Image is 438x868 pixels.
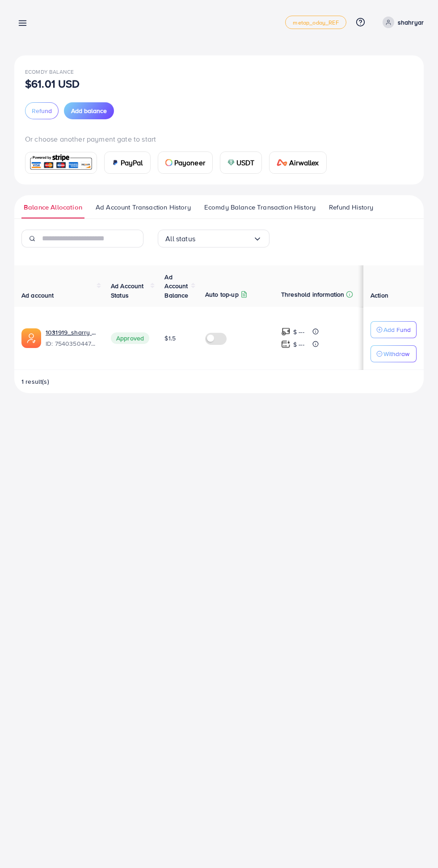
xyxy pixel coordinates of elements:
[220,151,262,174] a: cardUSDT
[205,289,239,300] p: Auto top-up
[21,291,54,300] span: Ad account
[289,157,319,168] span: Airwallex
[293,339,304,350] p: $ ---
[383,324,411,335] p: Add Fund
[164,334,176,343] span: $1.5
[21,328,41,348] img: ic-ads-acc.e4c84228.svg
[293,20,338,25] span: metap_oday_REF
[24,202,82,212] span: Balance Allocation
[158,151,213,174] a: cardPayoneer
[96,202,191,212] span: Ad Account Transaction History
[112,159,119,166] img: card
[371,345,417,362] button: Withdraw
[285,16,346,29] a: metap_oday_REF
[158,230,270,247] div: Search for option
[46,339,97,348] span: ID: 7540350447681863698
[281,340,291,349] img: top-up amount
[164,273,188,300] span: Ad Account Balance
[204,202,316,212] span: Ecomdy Balance Transaction History
[28,153,94,172] img: card
[269,151,326,174] a: cardAirwallex
[277,159,287,166] img: card
[25,78,80,89] p: $61.01 USD
[46,328,97,348] div: <span class='underline'>1031919_sharry mughal_1755624852344</span></br>7540350447681863698
[121,157,143,168] span: PayPal
[25,134,413,144] p: Or choose another payment gate to start
[195,232,253,246] input: Search for option
[329,202,373,212] span: Refund History
[25,102,59,119] button: Refund
[104,151,151,174] a: cardPayPal
[111,332,149,344] span: Approved
[383,348,409,359] p: Withdraw
[236,157,255,168] span: USDT
[371,291,388,300] span: Action
[281,289,344,300] p: Threshold information
[21,377,49,386] span: 1 result(s)
[46,328,97,337] a: 1031919_sharry mughal_1755624852344
[400,828,431,861] iframe: Chat
[25,152,97,174] a: card
[71,106,107,115] span: Add balance
[371,321,417,338] button: Add Fund
[32,106,52,115] span: Refund
[165,232,195,246] span: All status
[227,159,235,166] img: card
[281,327,291,336] img: top-up amount
[293,327,304,337] p: $ ---
[111,281,144,299] span: Ad Account Status
[165,159,173,166] img: card
[64,102,114,119] button: Add balance
[25,68,74,75] span: Ecomdy Balance
[174,157,205,168] span: Payoneer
